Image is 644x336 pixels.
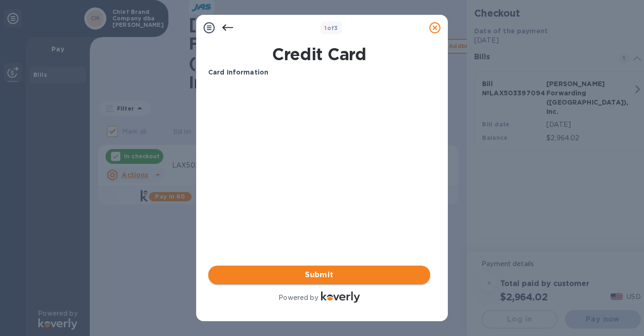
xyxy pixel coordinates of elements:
button: Submit [208,266,430,284]
span: 1 [324,25,327,31]
img: Logo [321,292,360,303]
b: Card Information [208,68,268,76]
b: of 3 [324,25,338,31]
iframe: Your browser does not support iframes [208,85,430,224]
h1: Credit Card [204,44,434,64]
span: Submit [216,269,423,280]
p: Powered by [279,293,318,303]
